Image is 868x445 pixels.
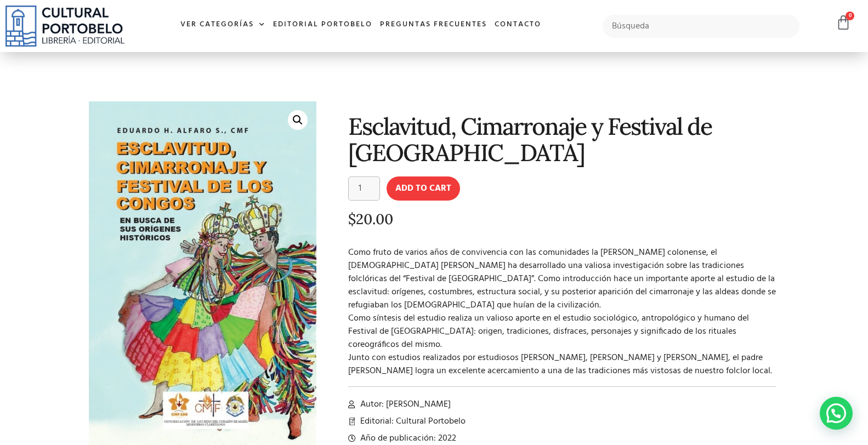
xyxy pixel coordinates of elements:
[491,13,545,37] a: Contacto
[288,110,308,130] a: 🔍
[376,13,491,37] a: Preguntas frecuentes
[348,210,393,228] bdi: 20.00
[348,246,776,378] p: Como fruto de varios años de convivencia con las comunidades la [PERSON_NAME] colonense, el [DEMO...
[358,432,456,445] span: Año de publicación: 2022
[348,210,356,228] span: $
[269,13,376,37] a: Editorial Portobelo
[177,13,269,37] a: Ver Categorías
[836,15,851,31] a: 0
[603,15,799,38] input: Búsqueda
[387,176,460,201] button: Add to cart
[358,398,451,411] span: Autor: [PERSON_NAME]
[846,12,854,20] span: 0
[348,176,380,201] input: Product quantity
[348,113,776,166] h1: Esclavitud, Cimarronaje y Festival de [GEOGRAPHIC_DATA]
[358,415,466,428] span: Editorial: Cultural Portobelo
